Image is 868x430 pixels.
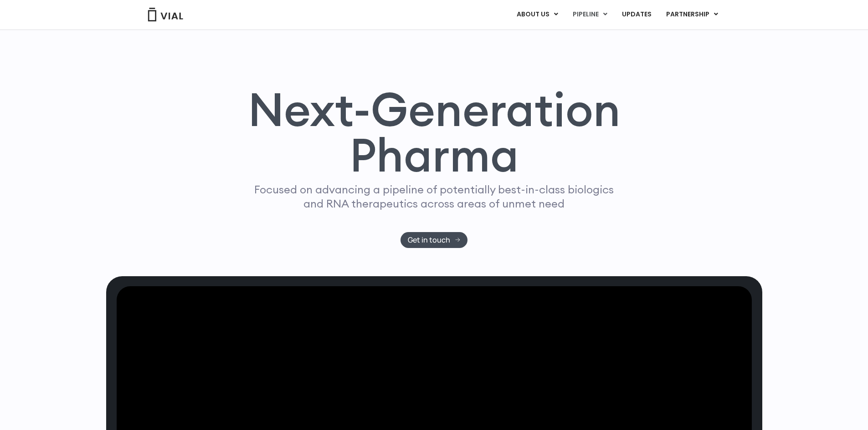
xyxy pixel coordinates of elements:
[615,7,658,22] a: UPDATES
[659,7,725,22] a: PARTNERSHIPMenu Toggle
[237,86,632,178] h1: Next-Generation Pharma
[401,232,467,248] a: Get in touch
[509,7,565,22] a: ABOUT USMenu Toggle
[147,8,184,21] img: Vial Logo
[408,237,450,243] span: Get in touch
[251,182,618,211] p: Focused on advancing a pipeline of potentially best-in-class biologics and RNA therapeutics acros...
[565,7,614,22] a: PIPELINEMenu Toggle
